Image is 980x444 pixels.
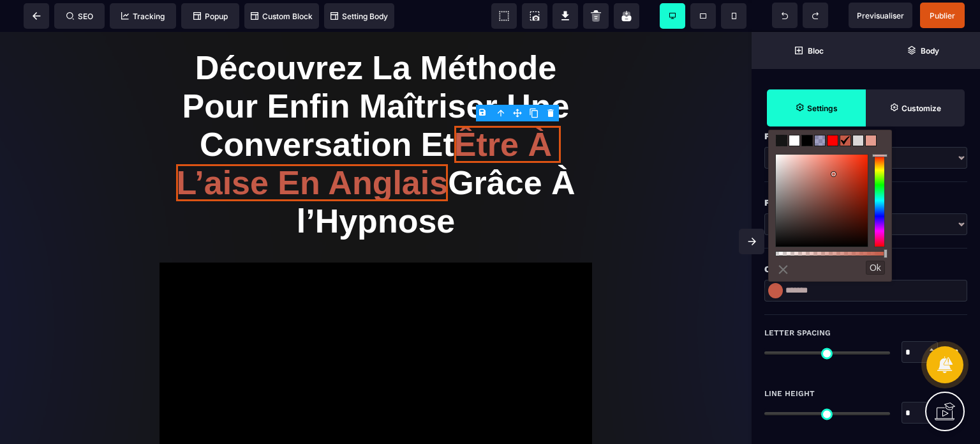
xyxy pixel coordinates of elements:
[330,11,388,21] span: Setting Body
[764,328,831,338] span: Letter Spacing
[808,46,824,56] strong: Bloc
[857,11,904,20] span: Previsualiser
[775,259,791,280] a: ⨯
[295,247,301,256] span: &
[840,135,851,146] span: rgb(197, 90, 71)
[26,246,407,269] p: En saisissant des informations, j'accepte les
[66,40,70,50] div: 1
[921,46,939,56] strong: Body
[83,38,209,53] p: Remplissez le formulaire
[221,194,288,204] span: Nom de famille
[764,388,815,399] span: Line Height
[26,139,121,149] span: Numéro de téléphone
[866,32,980,69] span: Open Layer Manager
[151,367,197,378] p: Powered by
[814,135,826,146] span: rgba(78, 78, 141, 0.54)
[807,103,838,113] strong: Settings
[26,81,383,99] p: GetSkills - Présentation Formation Anglais sous hypnose
[491,3,517,29] span: View components
[251,11,313,21] span: Custom Block
[865,135,877,146] span: rgb(228, 155, 142)
[26,346,407,361] p: Sélectionnez une date et une heure
[852,135,864,146] span: rgb(218, 215, 215)
[776,135,787,146] span: rgb(21, 21, 21)
[764,195,967,210] div: Font Style
[801,135,813,146] span: rgb(0, 0, 0)
[151,367,281,378] a: Powered by
[522,3,547,29] span: Screenshot
[930,11,955,20] span: Publier
[121,11,165,21] span: Tracking
[160,10,592,215] h1: Découvrez La Méthode Pour Enfin Maîtriser Une Conversation Et Grâce À l’Hypnose
[252,40,258,50] div: 2
[789,135,800,146] span: rgb(255, 255, 255)
[26,194,59,204] span: Prénom
[269,38,374,53] p: Réservez votre appel
[849,3,912,28] span: Preview
[767,89,866,126] span: Settings
[902,103,941,113] strong: Customize
[764,261,967,277] div: Color
[827,135,838,146] span: rgb(255, 0, 0)
[66,11,93,21] span: SEO
[193,11,228,21] span: Popup
[866,89,965,126] span: Open Style Manager
[29,158,54,179] div: France: + 33
[208,247,292,256] a: Conditions générales
[176,94,561,169] span: Être À L’aise En Anglais
[752,32,866,69] span: Open Blocks
[866,261,885,275] button: Ok
[764,128,967,144] div: Font Weight
[26,111,403,123] p: Apprenez l'anglais autrement grace à notre méthode unique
